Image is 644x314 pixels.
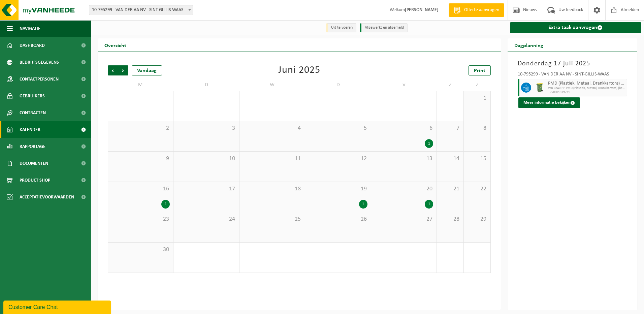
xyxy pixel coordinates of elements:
span: 2 [111,125,170,132]
span: 4 [243,125,301,132]
h2: Overzicht [98,38,133,52]
span: Rapportage [20,138,45,155]
span: PMD (Plastiek, Metaal, Drankkartons) (bedrijven) [548,81,625,86]
td: Z [437,79,464,91]
td: D [305,79,371,91]
span: 25 [243,216,301,223]
span: Offerte aanvragen [462,7,501,13]
span: WB-0240-HP PMD (Plastiek, Metaal, Drankkartons) (bedrijven) [548,86,625,90]
div: Vandaag [132,65,162,75]
iframe: chat widget [3,299,112,314]
li: Afgewerkt en afgemeld [360,23,408,32]
h2: Dagplanning [508,38,550,52]
span: 18 [243,185,301,193]
span: Bedrijfsgegevens [20,54,59,71]
span: 28 [440,216,460,223]
span: 19 [309,185,367,193]
span: Acceptatievoorwaarden [20,189,74,206]
a: Extra taak aanvragen [510,22,642,33]
span: 3 [177,125,235,132]
span: Navigatie [20,20,40,37]
span: 15 [467,155,487,162]
span: 26 [309,216,367,223]
span: 6 [375,125,433,132]
span: 13 [375,155,433,162]
span: 27 [375,216,433,223]
div: Juni 2025 [278,65,320,75]
td: Z [464,79,491,91]
div: 1 [161,200,170,209]
td: V [371,79,437,91]
span: Contactpersonen [20,71,59,88]
button: Meer informatie bekijken [518,97,580,108]
span: 30 [111,246,170,253]
span: 8 [467,125,487,132]
span: Product Shop [20,172,50,189]
span: Vorige [108,65,118,75]
li: Uit te voeren [326,23,356,32]
span: T250001319731 [548,90,625,94]
div: 1 [359,200,367,209]
span: 9 [111,155,170,162]
span: 17 [177,185,235,193]
span: 23 [111,216,170,223]
span: Kalender [20,121,40,138]
span: 22 [467,185,487,193]
span: Print [474,68,485,73]
span: 14 [440,155,460,162]
strong: [PERSON_NAME] [405,7,439,12]
div: 1 [425,200,433,209]
span: 10-795299 - VAN DER AA NV - SINT-GILLIS-WAAS [89,5,193,15]
span: Dashboard [20,37,45,54]
span: Volgende [118,65,128,75]
td: M [108,79,173,91]
span: Contracten [20,104,46,121]
td: W [239,79,305,91]
a: Offerte aanvragen [449,3,504,17]
span: 21 [440,185,460,193]
span: 12 [309,155,367,162]
h3: Donderdag 17 juli 2025 [518,59,627,69]
span: 1 [467,95,487,102]
span: Documenten [20,155,48,172]
span: 10 [177,155,235,162]
span: 24 [177,216,235,223]
span: 5 [309,125,367,132]
span: Gebruikers [20,88,45,104]
span: 10-795299 - VAN DER AA NV - SINT-GILLIS-WAAS [89,5,193,15]
a: Print [469,65,491,75]
span: 16 [111,185,170,193]
td: D [173,79,239,91]
div: 10-795299 - VAN DER AA NV - SINT-GILLIS-WAAS [518,72,627,79]
div: 1 [425,139,433,148]
span: 29 [467,216,487,223]
img: WB-0240-HPE-GN-50 [535,83,545,93]
span: 7 [440,125,460,132]
span: 20 [375,185,433,193]
span: 11 [243,155,301,162]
